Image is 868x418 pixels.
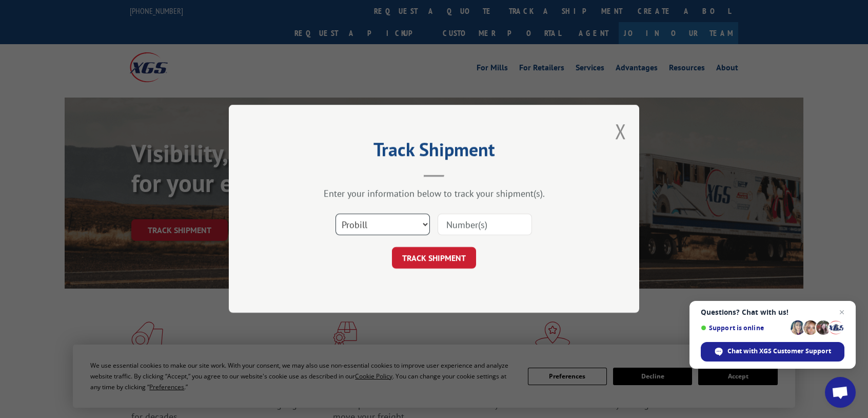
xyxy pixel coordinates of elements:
div: Chat with XGS Customer Support [701,342,844,362]
span: Support is online [701,324,787,332]
span: Close chat [836,306,848,318]
span: Questions? Chat with us! [701,308,844,316]
span: Chat with XGS Customer Support [727,347,831,356]
input: Number(s) [438,214,532,236]
div: Enter your information below to track your shipment(s). [280,188,588,200]
button: TRACK SHIPMENT [392,248,476,269]
h2: Track Shipment [280,142,588,162]
div: Open chat [825,377,856,408]
button: Close modal [615,118,626,145]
